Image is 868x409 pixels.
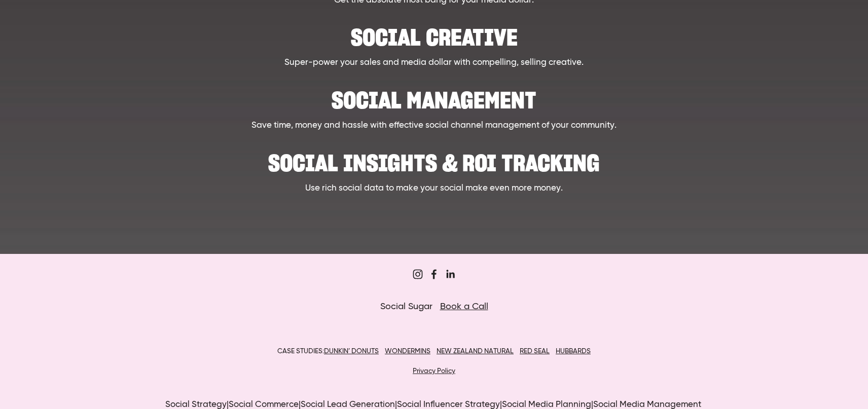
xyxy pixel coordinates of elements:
[103,345,765,358] p: CASE STUDIES:
[103,17,765,69] a: Social creative Super-power your sales and media dollar with compelling, selling creative.
[520,348,550,355] a: RED SEAL
[380,302,432,311] span: Social Sugar
[437,348,514,355] a: NEW ZEALAND NATURAL
[385,348,430,355] a: WONDERMINS
[103,142,765,195] a: Social Insights & ROI Tracking Use rich social data to make your social make even more money.
[440,302,488,311] a: Book a Call
[103,182,765,195] p: Use rich social data to make your social make even more money.
[103,80,765,132] a: Social Management Save time, money and hassle with effective social channel management of your co...
[556,348,591,355] a: HUBBARDS
[324,348,379,355] a: DUNKIN’ DONUTS
[413,269,423,279] a: Sugar&Partners
[103,142,765,173] h2: Social Insights & ROI Tracking
[103,80,765,110] h2: Social Management
[413,367,455,375] a: Privacy Policy
[103,17,765,48] h2: Social creative
[103,119,765,132] p: Save time, money and hassle with effective social channel management of your community.
[445,269,455,279] a: Jordan Eley
[103,56,765,69] p: Super-power your sales and media dollar with compelling, selling creative.
[429,269,439,279] a: Sugar Digi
